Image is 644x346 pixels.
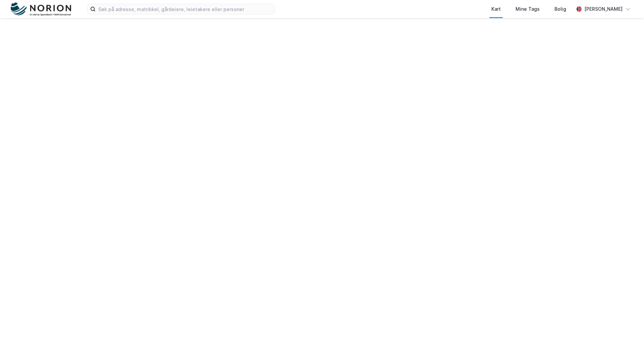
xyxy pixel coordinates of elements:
[11,2,71,16] img: norion-logo.80e7a08dc31c2e691866.png
[516,5,540,13] div: Mine Tags
[491,5,501,13] div: Kart
[96,4,275,14] input: Søk på adresse, matrikkel, gårdeiere, leietakere eller personer
[584,5,623,13] div: [PERSON_NAME]
[554,5,566,13] div: Bolig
